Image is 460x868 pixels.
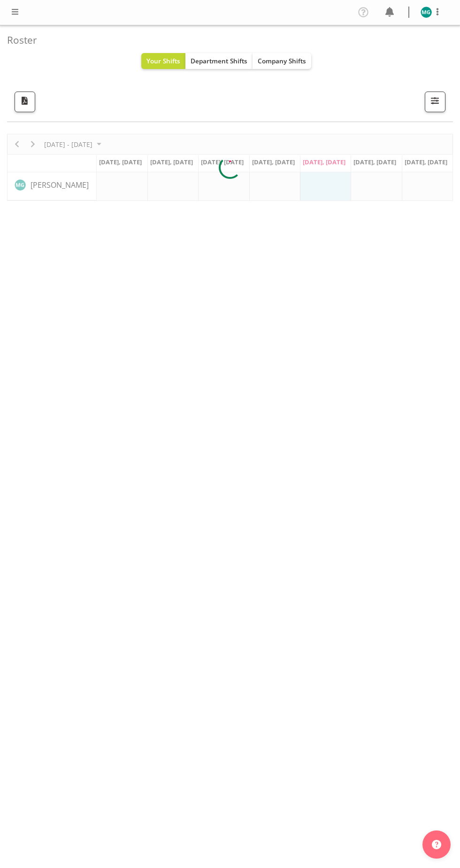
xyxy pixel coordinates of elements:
span: Your Shifts [146,56,180,65]
button: Department Shifts [185,53,253,69]
button: Download a PDF of the roster according to the set date range. [15,92,35,112]
img: help-xxl-2.png [432,840,441,849]
button: Company Shifts [253,53,311,69]
div: Timeline Week of October 3, 2025 [7,134,453,201]
button: Your Shifts [141,53,185,69]
img: min-guo11569.jpg [421,7,432,18]
h4: Roster [7,35,445,46]
button: Filter Shifts [425,92,445,112]
span: Department Shifts [191,56,247,65]
span: Company Shifts [258,56,306,65]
